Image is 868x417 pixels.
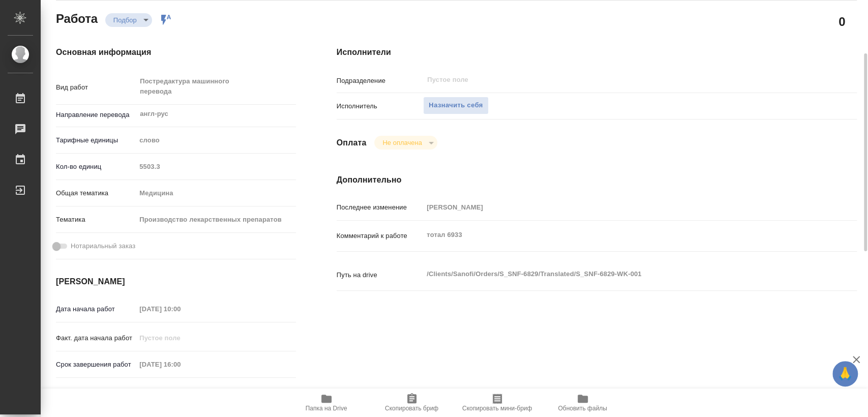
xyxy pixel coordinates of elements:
input: Пустое поле [136,302,225,316]
button: Подбор [110,16,140,24]
p: Тарифные единицы [56,135,136,145]
input: Пустое поле [136,159,295,174]
p: Дата начала работ [56,304,136,314]
h2: 0 [839,13,845,30]
p: Кол-во единиц [56,162,136,172]
button: Скопировать мини-бриф [455,389,540,417]
h4: [PERSON_NAME] [56,276,296,288]
button: Папка на Drive [284,389,369,417]
span: Назначить себя [429,100,483,111]
span: Скопировать мини-бриф [462,405,532,412]
input: Пустое поле [426,74,789,86]
textarea: тотал 6933 [423,226,813,244]
div: Производство лекарственных препаратов [136,211,295,228]
p: Срок завершения работ [56,360,136,370]
p: Тематика [56,215,136,225]
button: Скопировать бриф [369,389,455,417]
button: Не оплачена [379,138,425,147]
input: Пустое поле [423,200,813,215]
p: Направление перевода [56,110,136,120]
p: Путь на drive [337,270,424,280]
p: Общая тематика [56,188,136,198]
input: Пустое поле [136,357,225,372]
p: Последнее изменение [337,202,424,213]
h2: Работа [56,9,98,27]
div: Подбор [105,13,152,27]
h4: Оплата [337,137,367,149]
button: Назначить себя [423,97,488,114]
textarea: /Clients/Sanofi/Orders/S_SNF-6829/Translated/S_SNF-6829-WK-001 [423,265,813,283]
h4: Исполнители [337,46,857,58]
button: Обновить файлы [540,389,625,417]
span: Скопировать бриф [385,405,438,412]
div: слово [136,132,295,149]
div: Медицина [136,185,295,202]
p: Исполнитель [337,101,424,111]
span: Папка на Drive [306,405,347,412]
button: 🙏 [832,361,858,386]
span: Нотариальный заказ [71,241,135,251]
h4: Дополнительно [337,174,857,186]
input: Пустое поле [136,331,225,345]
p: Вид работ [56,82,136,93]
span: Обновить файлы [558,405,607,412]
p: Комментарий к работе [337,231,424,241]
span: 🙏 [836,363,854,384]
h4: Основная информация [56,46,296,58]
div: Подбор [374,136,437,150]
p: Факт. дата начала работ [56,333,136,343]
p: Подразделение [337,76,424,86]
